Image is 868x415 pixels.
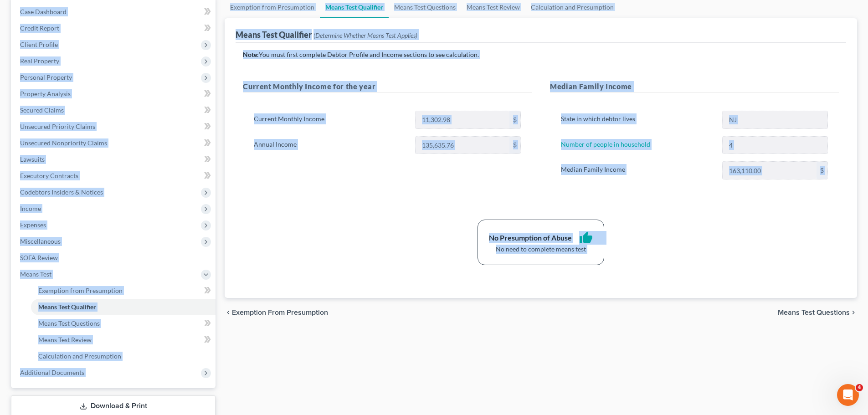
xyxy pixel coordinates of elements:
a: Number of people in household [561,140,650,148]
div: Means Test Qualifier [236,29,417,40]
span: Unsecured Priority Claims [20,123,95,130]
strong: Note: [243,51,259,58]
span: Personal Property [20,73,72,81]
span: Miscellaneous [20,237,61,245]
a: SOFA Review [13,250,216,266]
a: Means Test Review [31,332,216,348]
span: Client Profile [20,41,58,48]
a: Exemption from Presumption [31,282,216,299]
span: Means Test Qualifier [38,303,96,311]
span: Unsecured Nonpriority Claims [20,139,107,147]
input: 0.00 [416,111,509,128]
a: Executory Contracts [13,168,216,184]
span: Means Test Questions [38,319,100,327]
span: Real Property [20,57,59,65]
a: Calculation and Presumption [31,348,216,364]
span: Lawsuits [20,155,45,163]
input: 0.00 [723,162,817,179]
i: thumb_up [579,231,593,245]
a: Lawsuits [13,151,216,168]
span: Income [20,205,41,212]
span: Secured Claims [20,106,64,114]
label: Current Monthly Income [249,111,410,129]
iframe: Intercom live chat [837,384,859,406]
h5: Median Family Income [550,81,839,92]
a: Means Test Qualifier [31,299,216,315]
span: Exemption from Presumption [38,287,123,294]
span: Property Analysis [20,90,71,97]
span: Means Test Questions [778,309,850,316]
a: Credit Report [13,20,216,36]
span: Case Dashboard [20,8,67,15]
button: Means Test Questions chevron_right [778,309,857,316]
a: Unsecured Nonpriority Claims [13,135,216,151]
div: $ [509,111,520,128]
span: Means Test [20,270,51,278]
a: Unsecured Priority Claims [13,118,216,135]
a: Property Analysis [13,86,216,102]
div: $ [817,162,827,179]
span: 4 [856,384,863,391]
span: Calculation and Presumption [38,352,121,360]
span: Means Test Review [38,336,92,343]
a: Means Test Questions [31,315,216,332]
label: State in which debtor lives [556,111,717,129]
span: Exemption from Presumption [232,309,328,316]
span: Credit Report [20,24,59,32]
div: $ [509,137,520,154]
i: chevron_right [850,309,857,316]
h5: Current Monthly Income for the year [243,81,532,92]
span: (Determine Whether Means Test Applies) [313,31,417,39]
div: No Presumption of Abuse [489,233,572,243]
div: No need to complete means test [489,245,593,254]
p: You must first complete Debtor Profile and Income sections to see calculation. [243,50,839,59]
span: SOFA Review [20,254,58,261]
span: Codebtors Insiders & Notices [20,188,103,196]
input: State [723,111,827,128]
a: Case Dashboard [13,4,216,20]
a: Secured Claims [13,102,216,118]
span: Additional Documents [20,369,84,376]
span: Expenses [20,221,46,229]
input: 0.00 [416,137,509,154]
label: Median Family Income [556,161,717,179]
input: -- [723,137,827,154]
label: Annual Income [249,136,410,154]
span: Executory Contracts [20,172,78,179]
button: chevron_left Exemption from Presumption [225,309,328,316]
i: chevron_left [225,309,232,316]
